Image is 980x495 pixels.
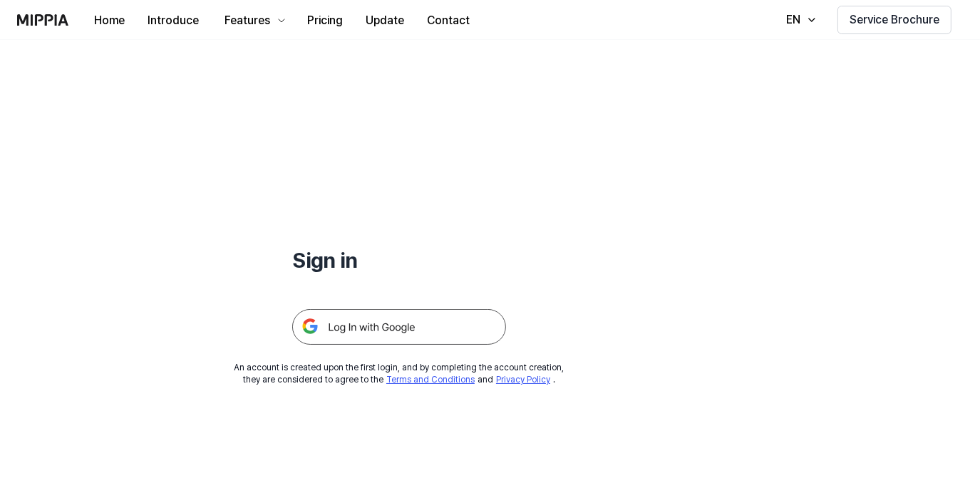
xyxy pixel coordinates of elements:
[136,6,210,35] button: Introduce
[292,309,506,345] img: 구글 로그인 버튼
[416,6,481,35] button: Contact
[210,6,296,35] button: Features
[222,12,273,29] div: Features
[772,6,826,34] button: EN
[386,375,475,385] a: Terms and Conditions
[354,1,416,40] a: Update
[17,14,68,26] img: logo
[354,6,416,35] button: Update
[783,11,803,28] div: EN
[496,375,550,385] a: Privacy Policy
[837,6,951,34] button: Service Brochure
[296,6,354,35] button: Pricing
[292,245,506,275] h1: Sign in
[234,362,564,386] div: An account is created upon the first login, and by completing the account creation, they are cons...
[83,6,136,35] button: Home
